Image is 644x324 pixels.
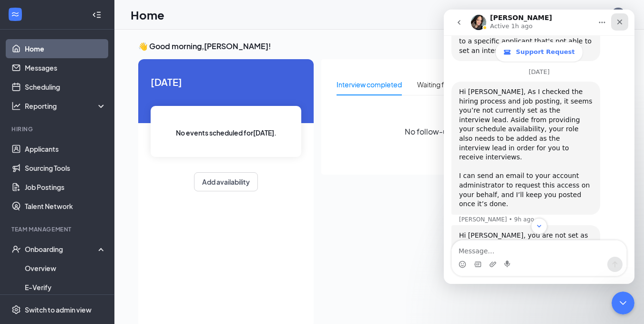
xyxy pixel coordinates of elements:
[11,305,21,314] svg: Settings
[11,244,21,254] svg: UserCheck
[337,79,402,90] div: Interview completed
[25,178,106,197] a: Job Postings
[11,125,104,133] div: Hiring
[571,9,582,21] svg: Notifications
[176,127,276,138] span: No events scheduled for [DATE] .
[25,197,106,216] a: Talent Network
[25,244,98,254] div: Onboarding
[25,101,107,111] div: Reporting
[25,58,106,77] a: Messages
[612,292,634,314] iframe: Intercom live chat
[25,77,106,96] a: Scheduling
[592,9,603,21] svg: QuestionInfo
[25,139,106,158] a: Applicants
[25,39,106,58] a: Home
[138,41,620,52] h3: 👋 Good morning, [PERSON_NAME] !
[417,79,489,90] div: Waiting for an interview
[131,7,164,23] h1: Home
[25,158,106,178] a: Sourcing Tools
[194,172,258,191] button: Add availability
[25,259,106,278] a: Overview
[11,101,21,111] svg: Analysis
[444,10,634,284] iframe: Intercom live chat
[10,10,20,19] svg: WorkstreamLogo
[11,225,104,233] div: Team Management
[25,305,92,314] div: Switch to admin view
[25,278,106,297] a: E-Verify
[92,10,102,20] svg: Collapse
[405,125,537,137] span: No follow-up needed at the moment
[151,74,301,89] span: [DATE]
